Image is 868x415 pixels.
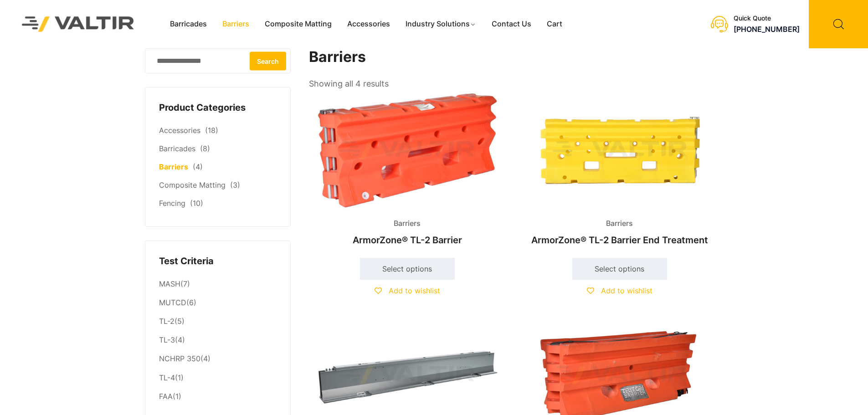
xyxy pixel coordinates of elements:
[159,144,195,153] a: Barricades
[572,258,667,280] a: Select options for “ArmorZone® TL-2 Barrier End Treatment”
[484,17,539,31] a: Contact Us
[250,51,286,70] button: Search
[398,17,484,31] a: Industry Solutions
[599,217,640,231] span: Barriers
[159,313,277,331] li: (5)
[159,335,175,344] a: TL-3
[159,255,277,268] h4: Test Criteria
[159,369,277,387] li: (1)
[257,17,339,31] a: Composite Matting
[159,180,226,190] a: Composite Matting
[601,286,652,295] span: Add to wishlist
[539,17,570,31] a: Cart
[159,317,175,326] a: TL-2
[339,17,398,31] a: Accessories
[159,162,188,171] a: Barriers
[309,91,506,250] a: BarriersArmorZone® TL-2 Barrier
[159,126,200,135] a: Accessories
[205,126,218,135] span: (18)
[521,91,718,250] a: BarriersArmorZone® TL-2 Barrier End Treatment
[159,101,277,115] h4: Product Categories
[193,162,203,171] span: (4)
[159,373,175,382] a: TL-4
[159,350,277,369] li: (4)
[190,199,203,208] span: (10)
[159,275,277,293] li: (7)
[389,286,440,295] span: Add to wishlist
[159,392,173,401] a: FAA
[159,294,277,313] li: (6)
[159,331,277,350] li: (4)
[159,354,200,363] a: NCHRP 350
[200,144,210,153] span: (8)
[734,15,800,22] div: Quick Quote
[309,76,389,92] p: Showing all 4 results
[10,5,146,43] img: Valtir Rentals
[215,17,257,31] a: Barriers
[309,48,719,66] h1: Barriers
[159,199,185,208] a: Fencing
[734,25,800,34] a: [PHONE_NUMBER]
[587,286,652,295] a: Add to wishlist
[230,180,240,190] span: (3)
[309,230,506,250] h2: ArmorZone® TL-2 Barrier
[159,298,186,307] a: MUTCD
[162,17,215,31] a: Barricades
[375,286,440,295] a: Add to wishlist
[360,258,455,280] a: Select options for “ArmorZone® TL-2 Barrier”
[521,230,718,250] h2: ArmorZone® TL-2 Barrier End Treatment
[159,279,180,288] a: MASH
[159,387,277,404] li: (1)
[387,217,427,231] span: Barriers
